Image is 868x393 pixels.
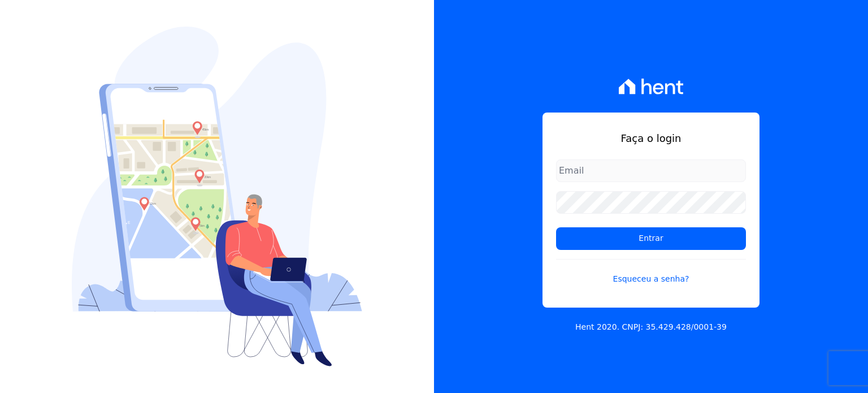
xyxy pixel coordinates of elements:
[556,259,746,285] a: Esqueceu a senha?
[72,27,362,366] img: Login
[556,159,746,182] input: Email
[556,131,746,146] h1: Faça o login
[556,227,746,250] input: Entrar
[575,321,727,333] p: Hent 2020. CNPJ: 35.429.428/0001-39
